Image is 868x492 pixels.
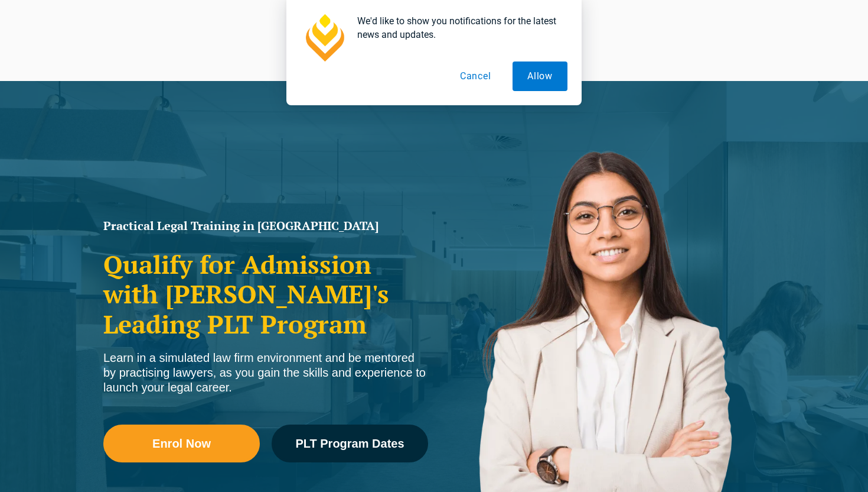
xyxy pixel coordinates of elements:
h1: Practical Legal Training in [GEOGRAPHIC_DATA] [103,220,428,232]
button: Cancel [445,61,506,91]
span: Enrol Now [152,438,211,449]
img: notification icon [301,14,348,61]
a: PLT Program Dates [272,425,428,462]
a: Enrol Now [103,425,260,462]
button: Allow [513,61,567,91]
span: PLT Program Dates [295,438,404,449]
div: We'd like to show you notifications for the latest news and updates. [348,14,567,41]
div: Learn in a simulated law firm environment and be mentored by practising lawyers, as you gain the ... [103,351,428,395]
h2: Qualify for Admission with [PERSON_NAME]'s Leading PLT Program [103,250,428,339]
